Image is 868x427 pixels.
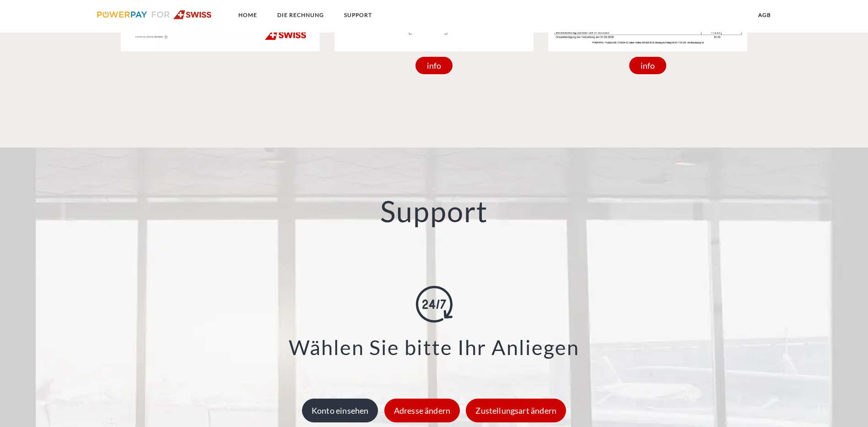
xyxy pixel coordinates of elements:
[464,405,568,416] a: Zustellungsart ändern
[415,57,453,74] div: info
[55,337,813,358] h3: Wählen Sie bitte Ihr Anliegen
[750,7,779,23] a: agb
[466,399,566,422] div: Zustellungsart ändern
[231,7,265,23] a: Home
[270,7,332,23] a: DIE RECHNUNG
[302,399,378,422] div: Konto einsehen
[384,399,460,422] div: Adresse ändern
[629,57,667,74] div: info
[97,10,212,19] img: logo-swiss.svg
[336,7,380,23] a: SUPPORT
[43,193,825,230] h2: Support
[416,286,453,323] img: online-shopping.svg
[300,405,381,416] a: Konto einsehen
[382,405,463,416] a: Adresse ändern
